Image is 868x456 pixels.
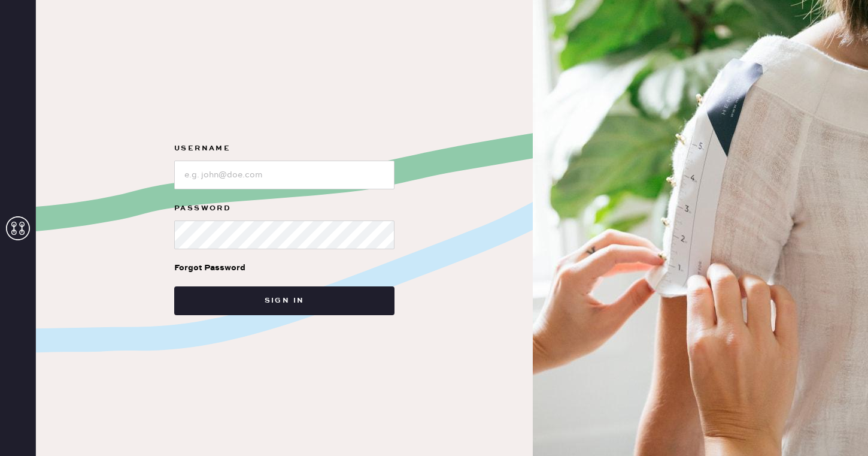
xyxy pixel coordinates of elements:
[174,161,394,189] input: e.g. john@doe.com
[174,201,394,216] label: Password
[174,249,245,286] a: Forgot Password
[174,141,394,156] label: Username
[174,261,245,274] div: Forgot Password
[174,286,394,315] button: Sign in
